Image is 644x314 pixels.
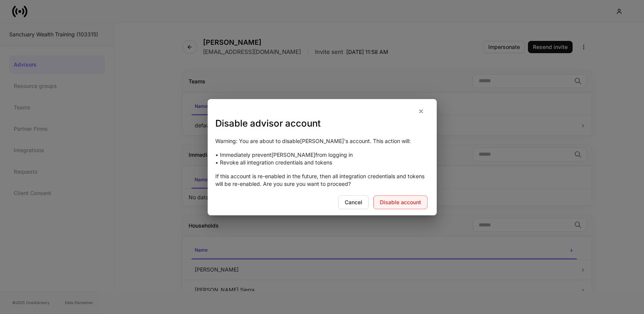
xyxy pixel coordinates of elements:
[345,200,362,205] div: Cancel
[215,137,429,145] p: Warning: You are about to disable [PERSON_NAME] 's account. This action will:
[215,117,429,130] h3: Disable advisor account
[338,195,369,209] button: Cancel
[215,172,429,188] p: If this account is re-enabled in the future, then all integration credentials and tokens will be ...
[380,200,421,205] div: Disable account
[215,151,429,166] p: • Immediately prevent [PERSON_NAME] from logging in • Revoke all integration credentials and tokens
[373,195,428,209] button: Disable account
